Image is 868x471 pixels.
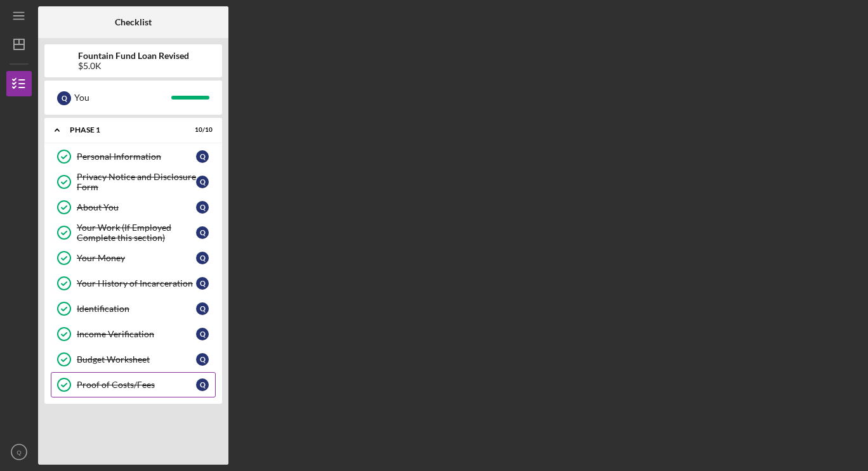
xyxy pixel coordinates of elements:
a: Your MoneyQ [51,245,216,271]
div: Budget Worksheet [77,354,196,365]
div: Your Work (If Employed Complete this section) [77,223,196,243]
div: Q [57,91,71,105]
a: Personal InformationQ [51,144,216,169]
b: Checklist [115,17,152,27]
div: Personal Information [77,152,196,162]
div: Q [196,176,209,188]
a: About YouQ [51,195,216,220]
b: Fountain Fund Loan Revised [78,51,189,61]
text: Q [16,449,21,456]
div: 10 / 10 [190,126,213,134]
div: Q [196,277,209,290]
a: Income VerificationQ [51,321,216,347]
a: Your History of IncarcerationQ [51,271,216,296]
div: Q [196,252,209,264]
a: Your Work (If Employed Complete this section)Q [51,220,216,245]
div: Proof of Costs/Fees [77,380,196,390]
div: Q [196,226,209,239]
div: Q [196,378,209,391]
button: Q [6,439,32,465]
div: Q [196,201,209,214]
div: Your History of Incarceration [77,278,196,288]
a: Proof of Costs/FeesQ [51,372,216,397]
div: Privacy Notice and Disclosure Form [77,172,196,192]
div: About You [77,202,196,212]
div: Q [196,150,209,163]
a: IdentificationQ [51,296,216,321]
div: Identification [77,304,196,314]
div: Q [196,328,209,340]
div: Income Verification [77,329,196,339]
div: Q [196,302,209,315]
div: Q [196,353,209,366]
div: $5.0K [78,61,189,71]
div: You [74,87,171,108]
div: Phase 1 [70,126,181,134]
div: Your Money [77,253,196,263]
a: Budget WorksheetQ [51,347,216,372]
a: Privacy Notice and Disclosure FormQ [51,169,216,195]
